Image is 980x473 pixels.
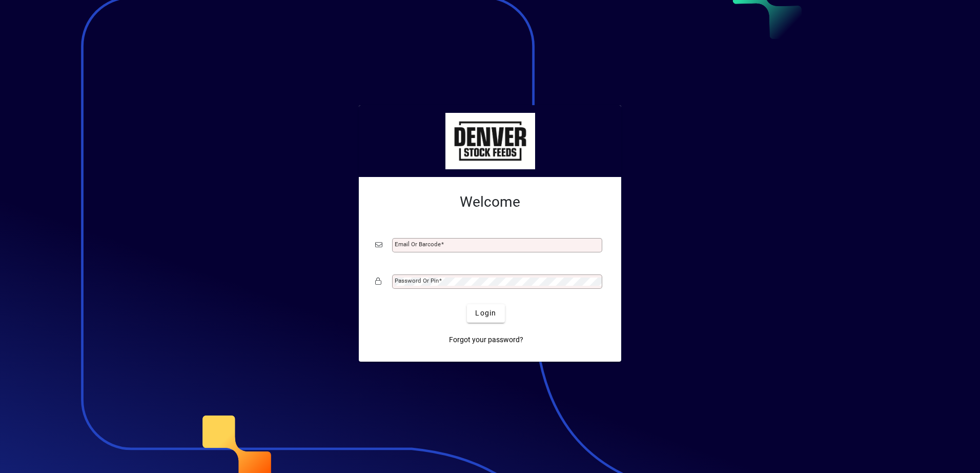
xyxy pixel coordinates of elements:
h2: Welcome [375,193,605,211]
span: Login [475,308,496,319]
span: Forgot your password? [449,334,523,345]
a: Forgot your password? [445,331,527,349]
button: Login [467,304,504,323]
mat-label: Password or Pin [395,277,439,284]
mat-label: Email or Barcode [395,241,441,248]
